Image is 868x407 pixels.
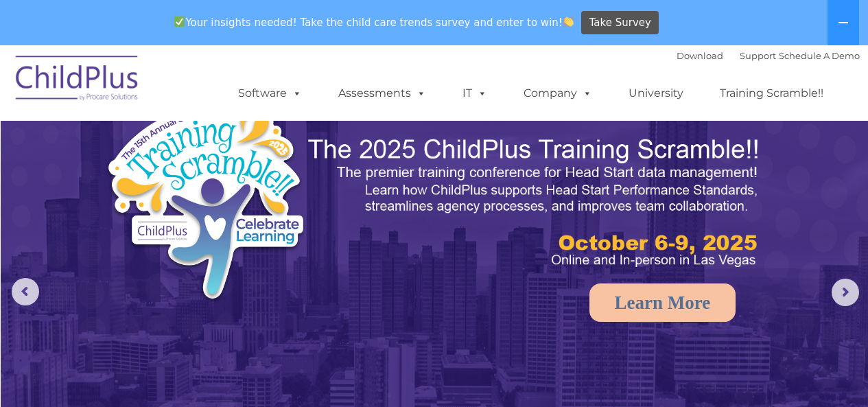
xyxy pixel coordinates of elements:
[169,9,580,36] span: Your insights needed! Take the child care trends survey and enter to win!
[449,80,501,107] a: IT
[510,80,606,107] a: Company
[677,50,723,61] a: Download
[224,80,316,107] a: Software
[779,50,860,61] a: Schedule A Demo
[174,16,185,27] img: ✅
[589,11,651,35] span: Take Survey
[325,80,440,107] a: Assessments
[581,11,659,35] a: Take Survey
[740,50,776,61] a: Support
[615,80,697,107] a: University
[563,16,574,27] img: 👏
[677,50,860,61] font: |
[706,80,837,107] a: Training Scramble!!
[9,46,146,115] img: ChildPlus by Procare Solutions
[589,283,736,322] a: Learn More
